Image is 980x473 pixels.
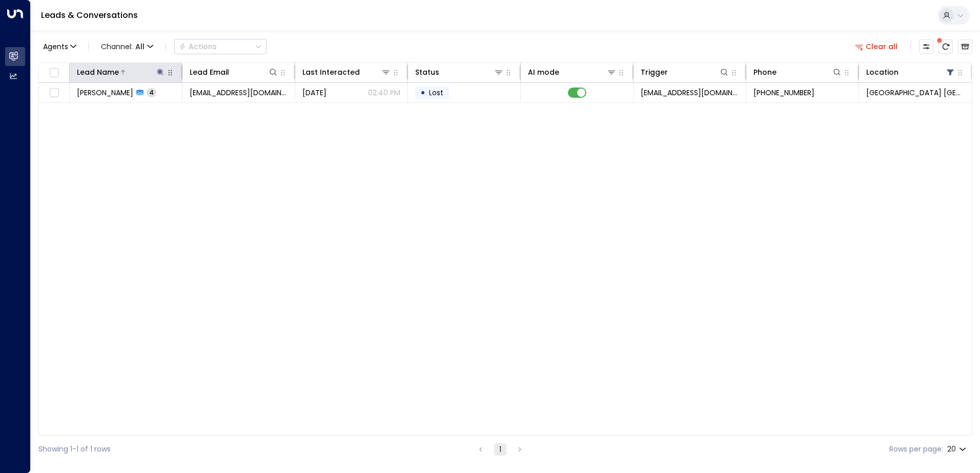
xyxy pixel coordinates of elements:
[174,39,267,54] div: Button group with a nested menu
[889,444,943,455] label: Rows per page:
[77,66,166,78] div: Lead Name
[947,442,968,457] div: 20
[147,88,156,97] span: 4
[420,84,425,101] div: •
[753,66,777,78] div: Phone
[302,88,326,98] span: Sep 20, 2025
[179,42,217,51] div: Actions
[38,39,80,54] button: Agents
[753,66,842,78] div: Phone
[41,9,138,21] a: Leads & Conversations
[48,67,60,79] span: Toggle select all
[97,39,157,54] span: Channel:
[38,444,111,455] div: Showing 1-1 of 1 rows
[528,66,617,78] div: AI mode
[938,39,953,54] span: There are new threads available. Refresh the grid to view the latest updates.
[77,66,119,78] div: Lead Name
[429,88,443,98] span: Lost
[866,66,955,78] div: Location
[135,42,145,51] span: All
[958,39,972,54] button: Archived Leads
[190,66,229,78] div: Lead Email
[851,39,902,54] button: Clear all
[641,88,739,98] span: leads@space-station.co.uk
[866,66,899,78] div: Location
[866,88,965,98] span: Space Station St Johns Wood
[302,66,360,78] div: Last Interacted
[43,43,68,50] span: Agents
[415,66,504,78] div: Status
[77,88,133,98] span: Patricia Harrington
[190,88,288,98] span: baileyharrington@outlook.com
[641,66,729,78] div: Trigger
[641,66,668,78] div: Trigger
[528,66,559,78] div: AI mode
[48,87,60,99] span: Toggle select row
[97,39,157,54] button: Channel:All
[474,443,526,456] nav: pagination navigation
[190,66,278,78] div: Lead Email
[302,66,391,78] div: Last Interacted
[415,66,439,78] div: Status
[753,88,814,98] span: +44207735994232
[368,88,400,98] p: 02:40 PM
[919,39,933,54] button: Customize
[174,39,267,54] button: Actions
[494,443,506,456] button: page 1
